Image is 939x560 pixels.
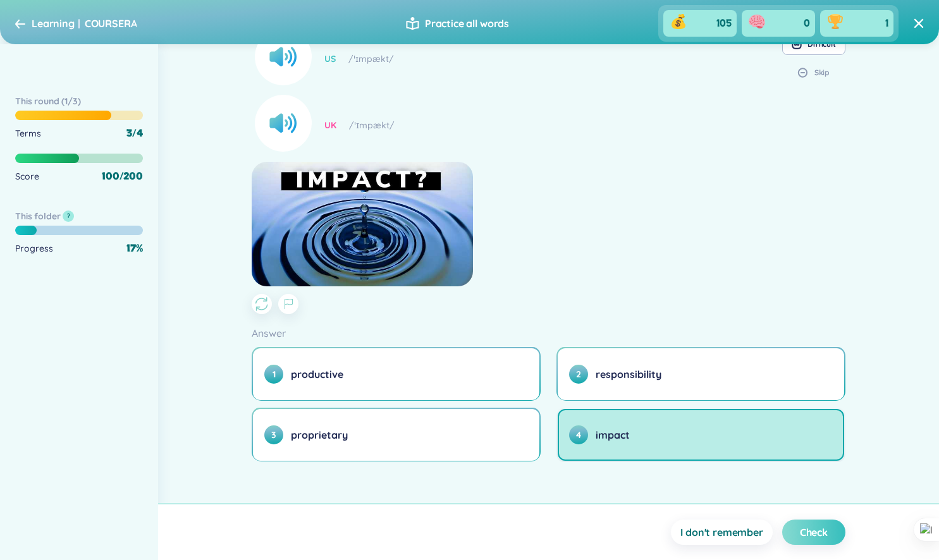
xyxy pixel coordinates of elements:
[252,162,473,286] img: impact402001794314.jpg
[885,16,888,30] span: 1
[348,52,394,66] span: /ˈɪmpækt/
[291,367,343,381] span: productive
[596,428,630,442] span: impact
[324,52,336,66] span: US
[253,409,539,461] button: 3proprietary
[63,210,74,222] button: ?
[782,520,845,545] button: Check
[15,169,39,183] div: Score
[558,348,844,400] button: 2responsibility
[291,428,348,442] span: proprietary
[804,16,810,30] span: 0
[680,525,763,539] span: I don't remember
[800,525,828,539] span: Check
[264,425,283,444] span: 3
[264,365,283,384] span: 1
[126,241,143,255] div: 17 %
[252,324,845,342] div: Answer
[126,126,143,140] div: 3/4
[782,33,845,55] button: Difficult
[15,126,41,140] div: Terms
[32,17,75,30] span: Learning
[349,118,395,132] span: /ˈɪmpækt/
[569,425,588,444] span: 4
[15,95,143,107] h6: This round ( 1 / 3 )
[671,520,772,545] button: I don't remember
[569,365,588,384] span: 2
[814,68,830,78] div: Skip
[596,367,661,381] span: responsibility
[15,241,53,255] div: Progress
[15,210,60,222] h6: This folder
[15,13,137,33] a: LearningCOURSERA
[425,16,509,30] span: Practice all words
[807,39,836,49] div: Difficult
[782,63,845,83] button: Skip
[102,169,143,183] div: / 200
[558,409,844,461] button: 4impact
[324,118,336,132] span: UK
[253,348,539,400] button: 1productive
[716,16,732,30] span: 105
[85,17,137,30] span: COURSERA
[102,169,120,183] span: 100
